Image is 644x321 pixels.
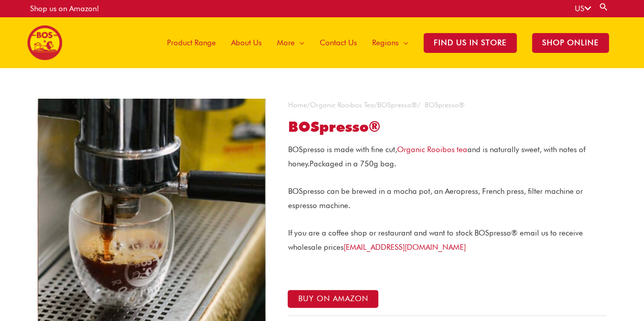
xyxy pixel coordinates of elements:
span: Product Range [167,27,216,58]
a: Find Us in Store [416,17,524,68]
a: BOSpresso® [377,101,417,109]
a: Organic Rooibos tea [397,145,467,154]
span: BOSpresso is made with fine cut, and is naturally sweet, with notes of honey. [288,145,585,168]
img: BOS United States [27,25,62,60]
a: [EMAIL_ADDRESS][DOMAIN_NAME] [343,243,465,252]
span: SHOP ONLINE [532,33,609,53]
a: SHOP ONLINE [524,17,617,68]
nav: Site Navigation [152,17,617,68]
a: About Us [223,17,269,68]
p: BOSpresso can be brewed in a mocha pot, an Aeropress, French press, filter machine or espresso ma... [288,185,606,213]
p: If you are a coffee shop or restaurant and want to stock BOSpresso® email us to receive wholesale... [288,226,606,255]
a: Organic Rooibos Tea [310,101,374,109]
a: More [269,17,312,68]
button: Buy on Amazon [288,290,378,308]
nav: Breadcrumb [288,99,606,112]
a: Contact Us [312,17,365,68]
span: Contact Us [320,27,357,58]
span: Packaged in a 750g bag. [309,159,396,168]
a: US [575,4,591,13]
span: More [277,27,295,58]
h1: BOSpresso® [288,119,606,136]
span: Regions [372,27,399,58]
a: Home [288,101,306,109]
a: Search button [599,2,609,12]
a: Product Range [159,17,223,68]
span: About Us [231,27,262,58]
a: Regions [365,17,416,68]
span: Find Us in Store [424,33,517,53]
